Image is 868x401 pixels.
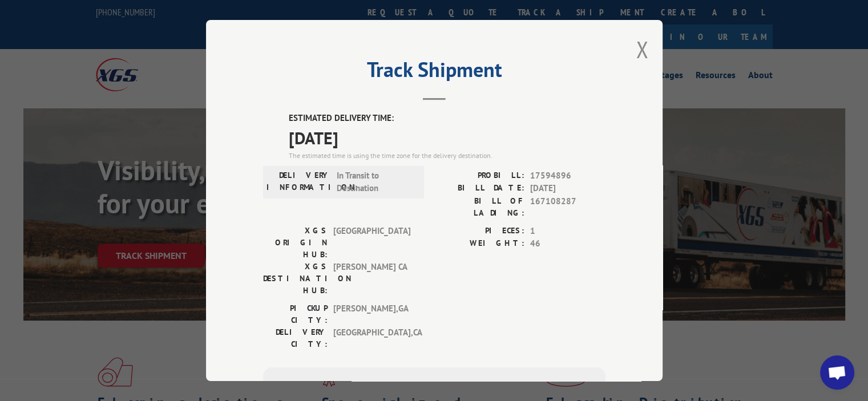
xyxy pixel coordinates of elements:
label: DELIVERY INFORMATION: [267,169,331,195]
label: XGS DESTINATION HUB: [263,261,328,297]
label: PROBILL: [434,169,524,183]
button: Close modal [636,34,648,64]
label: WEIGHT: [434,237,524,250]
label: PICKUP CITY: [263,302,328,326]
a: Open chat [820,355,854,390]
span: [DATE] [530,182,605,195]
label: BILL DATE: [434,182,524,195]
label: DELIVERY CITY: [263,326,328,350]
h2: Track Shipment [263,62,605,83]
span: [GEOGRAPHIC_DATA] , CA [333,326,410,350]
span: [GEOGRAPHIC_DATA] [333,225,410,261]
span: [DATE] [289,125,605,151]
label: BILL OF LADING: [434,195,524,219]
label: XGS ORIGIN HUB: [263,225,328,261]
span: [PERSON_NAME] CA [333,261,410,297]
span: 167108287 [530,195,605,219]
span: 46 [530,237,605,250]
label: ESTIMATED DELIVERY TIME: [289,112,605,125]
label: PIECES: [434,225,524,238]
span: 17594896 [530,169,605,183]
span: In Transit to Destination [337,169,414,195]
span: 1 [530,225,605,238]
span: [PERSON_NAME] , GA [333,302,410,326]
div: The estimated time is using the time zone for the delivery destination. [289,151,605,161]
